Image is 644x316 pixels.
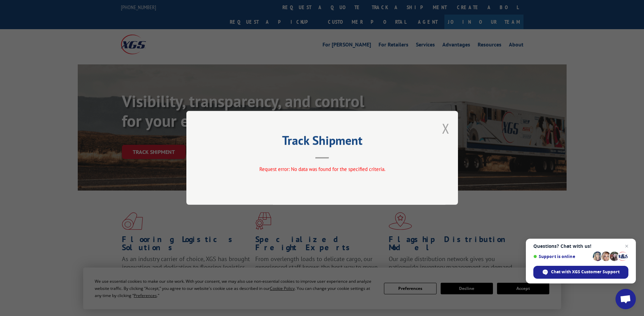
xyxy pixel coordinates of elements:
[220,136,424,149] h2: Track Shipment
[442,119,449,137] button: Close modal
[533,254,590,259] span: Support is online
[623,242,631,250] span: Close chat
[533,243,628,249] span: Questions? Chat with us!
[615,289,636,309] div: Open chat
[533,266,628,279] div: Chat with XGS Customer Support
[259,166,385,173] span: Request error: No data was found for the specified criteria.
[551,269,620,275] span: Chat with XGS Customer Support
